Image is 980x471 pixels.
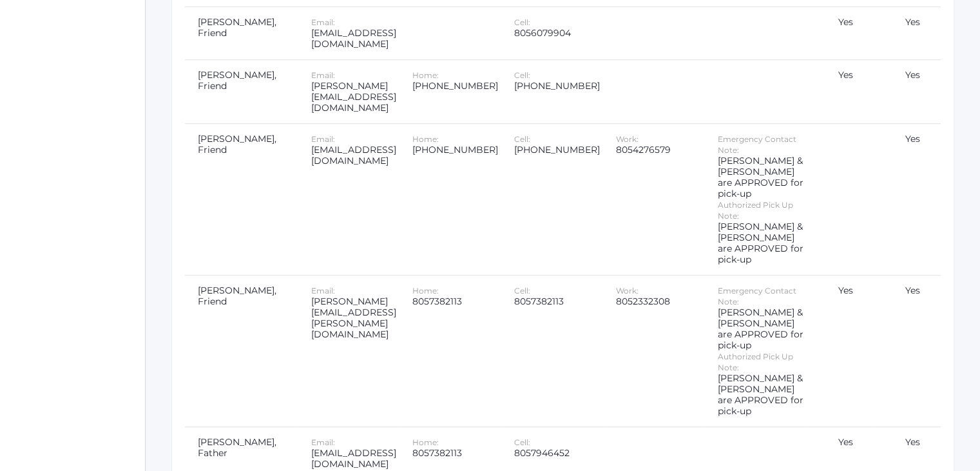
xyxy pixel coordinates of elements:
[875,6,941,59] td: Yes
[514,145,600,155] div: [PHONE_NUMBER]
[412,134,439,144] label: Home:
[514,28,600,39] div: 8056079904
[311,145,396,166] div: [EMAIL_ADDRESS][DOMAIN_NAME]
[311,17,335,27] label: Email:
[718,352,793,372] label: Authorized Pick Up Note:
[412,286,439,296] label: Home:
[185,123,298,275] td: [PERSON_NAME], Friend
[514,70,530,80] label: Cell:
[412,70,439,80] label: Home:
[616,134,639,144] label: Work:
[311,296,396,340] div: [PERSON_NAME][EMAIL_ADDRESS][PERSON_NAME][DOMAIN_NAME]
[718,373,803,417] div: [PERSON_NAME] & [PERSON_NAME] are APPROVED for pick-up
[875,123,941,275] td: Yes
[412,437,439,447] label: Home:
[311,448,396,470] div: [EMAIL_ADDRESS][DOMAIN_NAME]
[514,134,530,144] label: Cell:
[514,296,600,307] div: 8057382113
[718,134,796,155] label: Emergency Contact Note:
[514,437,530,447] label: Cell:
[514,286,530,296] label: Cell:
[311,70,335,80] label: Email:
[412,296,498,307] div: 8057382113
[311,81,396,114] div: [PERSON_NAME][EMAIL_ADDRESS][DOMAIN_NAME]
[718,307,803,351] div: [PERSON_NAME] & [PERSON_NAME] are APPROVED for pick-up
[718,286,796,306] label: Emergency Contact Note:
[311,134,335,144] label: Email:
[807,275,875,426] td: Yes
[875,275,941,426] td: Yes
[616,286,639,296] label: Work:
[311,28,396,50] div: [EMAIL_ADDRESS][DOMAIN_NAME]
[412,145,498,155] div: [PHONE_NUMBER]
[875,59,941,123] td: Yes
[718,200,793,221] label: Authorized Pick Up Note:
[807,6,875,59] td: Yes
[311,437,335,447] label: Email:
[185,275,298,426] td: [PERSON_NAME], Friend
[185,6,298,59] td: [PERSON_NAME], Friend
[616,145,702,155] div: 8054276579
[807,59,875,123] td: Yes
[311,286,335,296] label: Email:
[616,296,702,307] div: 8052332308
[514,17,530,27] label: Cell:
[412,81,498,92] div: [PHONE_NUMBER]
[514,81,600,92] div: [PHONE_NUMBER]
[185,59,298,123] td: [PERSON_NAME], Friend
[718,155,803,199] div: [PERSON_NAME] & [PERSON_NAME] are APPROVED for pick-up
[412,448,498,459] div: 8057382113
[718,221,803,265] div: [PERSON_NAME] & [PERSON_NAME] are APPROVED for pick-up
[514,448,600,459] div: 8057946452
